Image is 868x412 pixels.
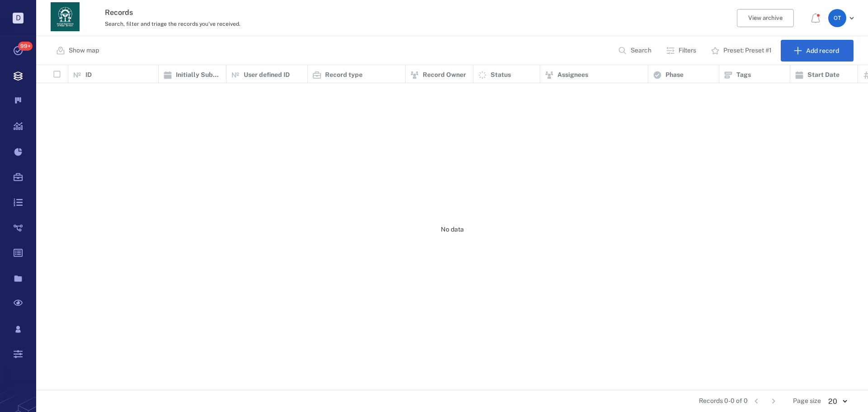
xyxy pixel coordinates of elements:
button: Preset: Preset #1 [705,40,779,62]
p: Status [491,71,511,80]
img: Georgia Department of Human Services logo [51,2,80,31]
p: Assignees [557,71,588,80]
p: Tags [736,71,751,80]
p: D [13,13,24,24]
button: Filters [660,40,703,62]
span: Records 0-0 of 0 [699,397,748,406]
div: O T [828,9,846,27]
h3: Records [105,7,598,18]
p: Preset: Preset #1 [723,46,772,55]
p: Initially Submitted Date [176,71,222,80]
p: User defined ID [244,71,290,80]
nav: pagination navigation [748,394,782,408]
button: OT [828,9,857,27]
div: 20 [821,396,854,407]
p: Record type [325,71,363,80]
p: Start Date [807,71,840,80]
a: Go home [51,2,80,34]
button: Show map [51,40,106,62]
button: Add record [781,40,854,62]
p: ID [85,71,92,80]
p: Phase [665,71,684,80]
button: View archive [737,9,794,27]
p: Record Owner [423,71,466,80]
p: Filters [679,46,696,55]
button: Search [613,40,659,62]
p: Search [631,46,651,55]
p: Show map [69,46,99,55]
span: 99+ [18,42,33,51]
span: Page size [793,397,821,406]
span: Search, filter and triage the records you've received. [105,21,241,27]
